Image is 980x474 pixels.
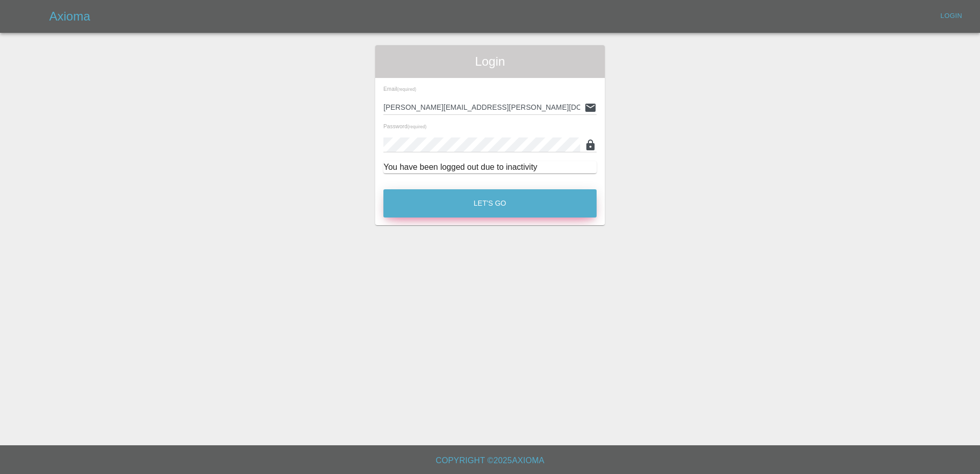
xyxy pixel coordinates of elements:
[383,123,426,129] span: Password
[383,189,597,218] button: Let's Go
[49,8,90,25] h5: Axioma
[935,8,968,24] a: Login
[8,453,972,468] h6: Copyright © 2025 Axioma
[407,125,426,129] small: (required)
[383,53,597,70] span: Login
[383,86,416,92] span: Email
[397,87,416,92] small: (required)
[383,161,597,173] div: You have been logged out due to inactivity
